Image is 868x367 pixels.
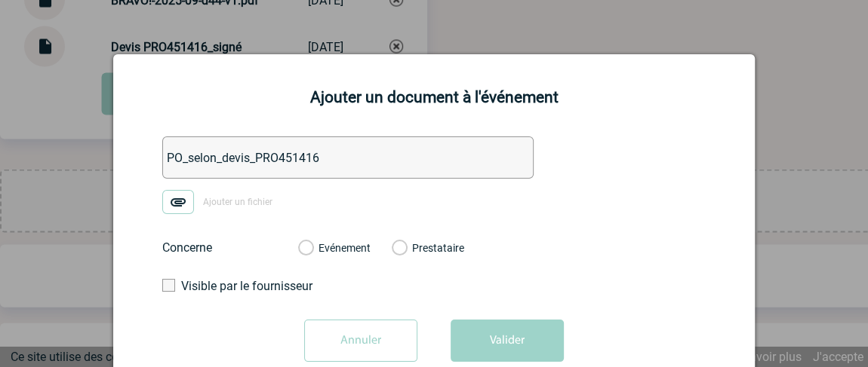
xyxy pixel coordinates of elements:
h2: Ajouter un document à l'événement [132,88,736,106]
button: Valider [451,320,564,362]
label: Evénement [298,242,312,255]
span: Ajouter un fichier [203,197,272,207]
input: Annuler [304,320,417,362]
input: Désignation [162,136,534,179]
label: Concerne [162,240,283,255]
label: Prestataire [392,242,406,255]
label: Visible par le fournisseur [162,279,302,293]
